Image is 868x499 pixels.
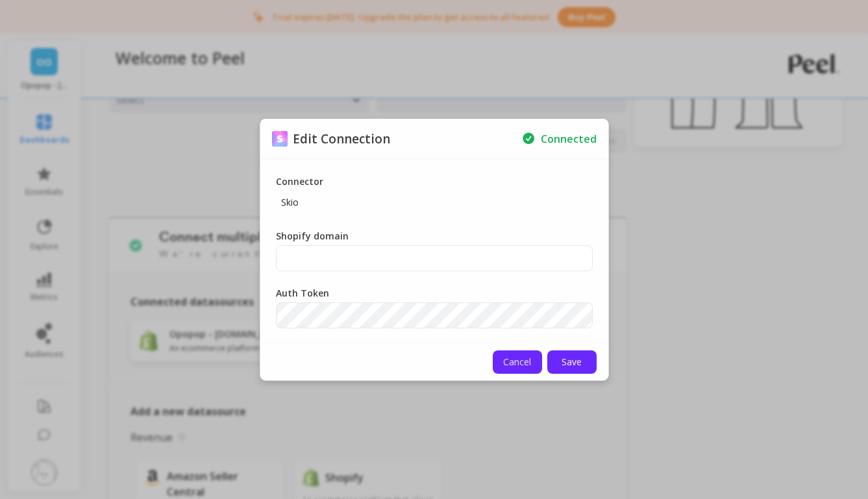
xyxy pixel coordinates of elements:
[562,356,582,368] span: Save
[276,191,304,214] p: Skio
[276,230,349,243] label: Shopify domain
[276,175,323,188] p: Connector
[293,130,390,147] p: Edit Connection
[541,132,597,146] p: Secured Connection to Skio
[272,131,288,147] img: api.skio.svg
[547,350,597,374] button: Save
[493,350,542,374] button: Cancel
[276,287,348,300] label: Auth Token
[503,356,531,368] span: Cancel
